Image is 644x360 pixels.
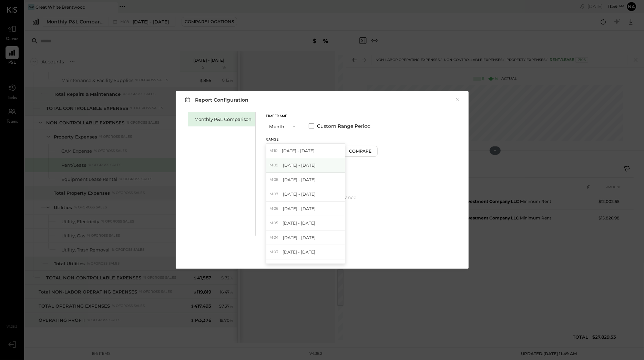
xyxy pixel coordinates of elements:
[195,116,252,123] div: Monthly P&L Comparison
[270,163,280,168] span: M09
[283,191,316,197] span: [DATE] - [DATE]
[282,148,315,154] span: [DATE] - [DATE]
[270,148,279,154] span: M10
[183,95,249,104] h3: Report Configuration
[283,220,315,226] span: [DATE] - [DATE]
[343,146,378,157] button: Compare
[270,177,280,183] span: M08
[283,264,315,269] span: [DATE] - [DATE]
[283,249,315,255] span: [DATE] - [DATE]
[349,148,371,154] div: Compare
[317,123,371,130] span: Custom Range Period
[266,115,300,118] div: Timeframe
[283,162,316,168] span: [DATE] - [DATE]
[283,177,316,183] span: [DATE] - [DATE]
[270,206,280,212] span: M06
[455,96,461,103] button: ×
[270,249,280,255] span: M03
[283,235,316,240] span: [DATE] - [DATE]
[266,138,339,142] div: Range
[270,220,280,226] span: M05
[266,120,300,133] button: Month
[270,235,280,240] span: M04
[270,192,280,197] span: M07
[283,206,316,212] span: [DATE] - [DATE]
